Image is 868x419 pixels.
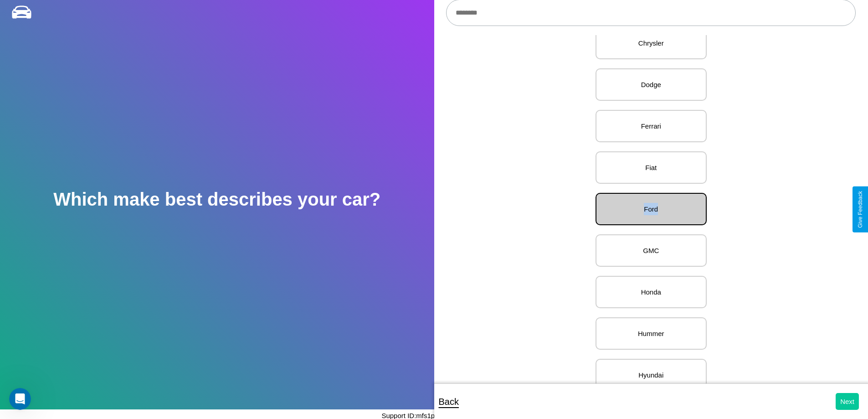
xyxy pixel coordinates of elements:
[606,244,697,257] p: GMC
[9,388,31,410] iframe: Intercom live chat
[606,120,697,132] p: Ferrari
[606,37,697,49] p: Chrysler
[53,189,380,210] h2: Which make best describes your car?
[606,369,697,381] p: Hyundai
[606,78,697,91] p: Dodge
[439,393,459,410] p: Back
[857,191,863,228] div: Give Feedback
[606,327,697,340] p: Hummer
[606,286,697,298] p: Honda
[836,393,859,410] button: Next
[606,203,697,215] p: Ford
[606,161,697,174] p: Fiat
